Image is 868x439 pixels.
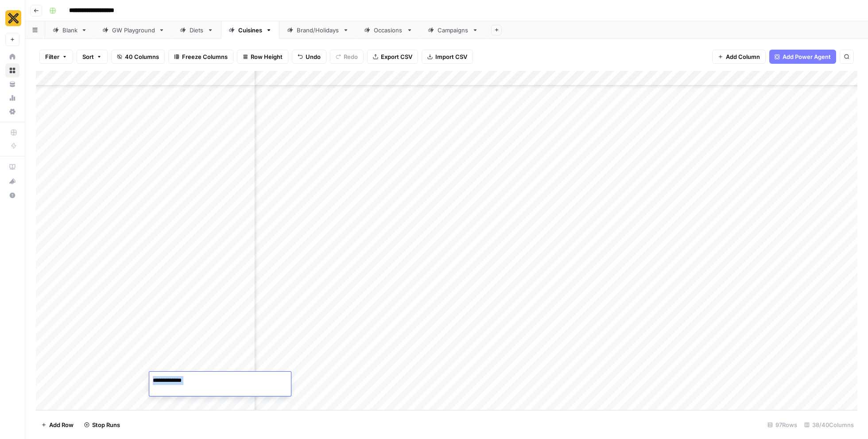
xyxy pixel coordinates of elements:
[5,50,19,64] a: Home
[5,77,19,91] a: Your Data
[306,52,321,61] span: Undo
[45,52,59,61] span: Filter
[374,26,403,35] div: Occasions
[5,7,19,29] button: Workspace: CookUnity
[182,52,228,61] span: Freeze Columns
[5,10,21,26] img: CookUnity Logo
[279,21,356,39] a: Brand/Holidays
[82,52,94,61] span: Sort
[5,174,19,188] button: What's new?
[435,52,467,61] span: Import CSV
[49,420,74,429] span: Add Row
[36,418,79,432] button: Add Row
[764,418,801,432] div: 97 Rows
[77,50,108,64] button: Sort
[292,50,326,64] button: Undo
[330,50,364,64] button: Redo
[5,91,19,105] a: Usage
[769,50,836,64] button: Add Power Agent
[92,420,120,429] span: Stop Runs
[172,21,221,39] a: Diets
[5,63,19,78] a: Browse
[112,26,155,35] div: GW Playground
[381,52,412,61] span: Export CSV
[420,21,486,39] a: Campaigns
[6,175,19,188] div: What's new?
[95,21,172,39] a: GW Playground
[238,26,262,35] div: Cuisines
[367,50,418,64] button: Export CSV
[5,160,19,174] a: AirOps Academy
[251,52,283,61] span: Row Height
[111,50,165,64] button: 40 Columns
[422,50,473,64] button: Import CSV
[356,21,420,39] a: Occasions
[801,418,857,432] div: 38/40 Columns
[168,50,233,64] button: Freeze Columns
[344,52,358,61] span: Redo
[726,52,760,61] span: Add Column
[237,50,288,64] button: Row Height
[783,52,831,61] span: Add Power Agent
[5,188,19,202] button: Help + Support
[125,52,159,61] span: 40 Columns
[297,26,339,35] div: Brand/Holidays
[62,26,77,35] div: Blank
[438,26,469,35] div: Campaigns
[79,418,125,432] button: Stop Runs
[5,105,19,119] a: Settings
[190,26,204,35] div: Diets
[712,50,766,64] button: Add Column
[221,21,279,39] a: Cuisines
[39,50,73,64] button: Filter
[45,21,95,39] a: Blank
